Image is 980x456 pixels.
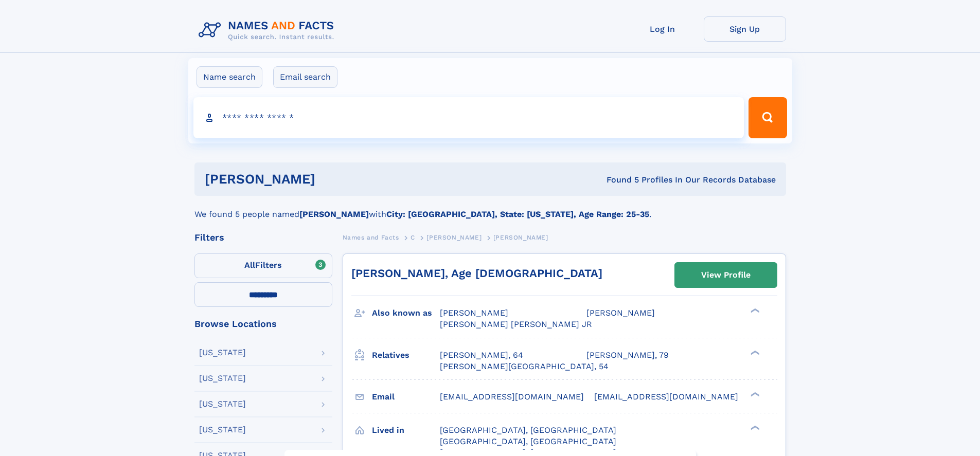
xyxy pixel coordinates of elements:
[749,97,787,138] button: Search Button
[748,424,760,431] div: ❯
[244,260,255,270] span: All
[440,350,523,361] a: [PERSON_NAME], 64
[372,388,440,406] h3: Email
[748,349,760,356] div: ❯
[440,319,592,329] span: [PERSON_NAME] [PERSON_NAME] JR
[193,97,744,138] input: search input
[194,16,343,44] img: Logo Names and Facts
[205,173,461,186] h1: [PERSON_NAME]
[748,307,760,314] div: ❯
[343,231,399,244] a: Names and Facts
[372,346,440,364] h3: Relatives
[440,436,616,446] span: [GEOGRAPHIC_DATA], [GEOGRAPHIC_DATA]
[426,234,482,241] span: [PERSON_NAME]
[199,426,246,434] div: [US_STATE]
[372,304,440,322] h3: Also known as
[748,391,760,397] div: ❯
[273,66,337,88] label: Email search
[351,267,602,280] a: [PERSON_NAME], Age [DEMOGRAPHIC_DATA]
[701,263,751,287] div: View Profile
[194,319,332,329] div: Browse Locations
[299,209,369,219] b: [PERSON_NAME]
[594,392,738,402] span: [EMAIL_ADDRESS][DOMAIN_NAME]
[493,234,548,241] span: [PERSON_NAME]
[199,374,246,382] div: [US_STATE]
[621,16,704,42] a: Log In
[426,231,482,244] a: [PERSON_NAME]
[194,233,332,242] div: Filters
[194,253,332,278] label: Filters
[411,231,415,244] a: C
[440,392,584,402] span: [EMAIL_ADDRESS][DOMAIN_NAME]
[440,308,508,318] span: [PERSON_NAME]
[386,209,649,219] b: City: [GEOGRAPHIC_DATA], State: [US_STATE], Age Range: 25-35
[440,361,609,372] a: [PERSON_NAME][GEOGRAPHIC_DATA], 54
[194,196,786,221] div: We found 5 people named with .
[675,263,777,287] a: View Profile
[440,425,616,435] span: [GEOGRAPHIC_DATA], [GEOGRAPHIC_DATA]
[586,350,669,361] a: [PERSON_NAME], 79
[411,234,415,241] span: C
[199,349,246,357] div: [US_STATE]
[461,174,776,186] div: Found 5 Profiles In Our Records Database
[704,16,786,42] a: Sign Up
[586,308,655,318] span: [PERSON_NAME]
[199,400,246,408] div: [US_STATE]
[197,66,262,88] label: Name search
[372,422,440,439] h3: Lived in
